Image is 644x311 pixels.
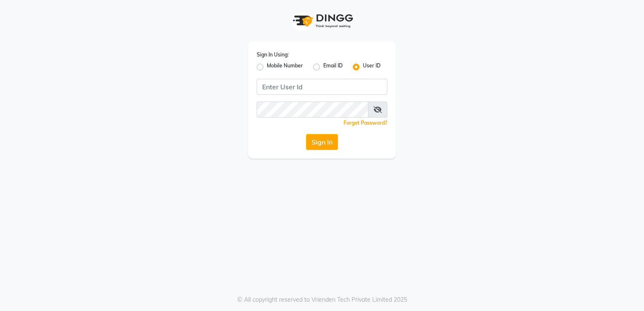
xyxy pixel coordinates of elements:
[267,62,303,72] label: Mobile Number
[363,62,381,72] label: User ID
[288,8,356,33] img: logo1.svg
[323,62,343,72] label: Email ID
[306,134,338,150] button: Sign In
[257,102,368,118] input: Username
[257,51,289,59] label: Sign In Using:
[343,120,387,126] a: Forgot Password?
[257,79,387,95] input: Username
